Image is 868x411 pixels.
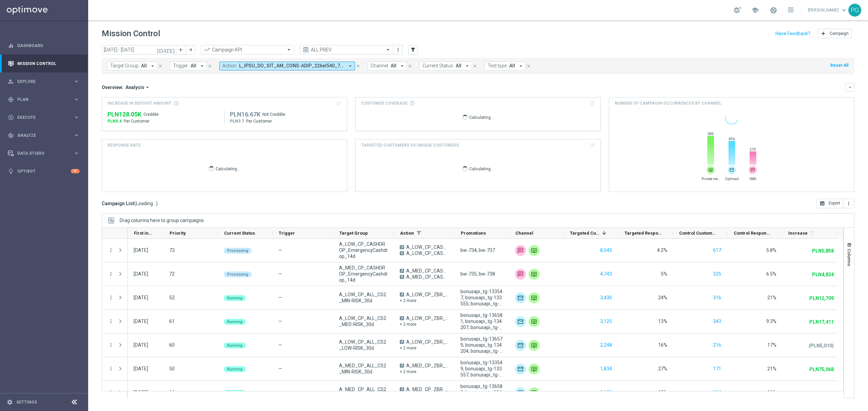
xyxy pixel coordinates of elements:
[73,78,80,85] i: keyboard_arrow_right
[400,321,449,327] div: + 2 more
[144,84,151,90] i: arrow_drop_down
[8,168,14,174] i: lightbulb
[400,251,404,255] span: B
[529,269,539,280] img: Private message
[515,293,526,303] img: Optimail
[8,96,14,103] i: gps_fixed
[422,63,454,69] span: Current Status:
[599,270,613,278] button: 4,743
[509,63,515,69] span: All
[224,342,246,348] colored-tag: Running
[134,247,148,253] div: 01 Aug 2025, Friday
[515,364,526,374] img: Optimail
[529,340,539,351] div: Private message
[395,47,401,52] i: more_vert
[410,47,416,53] i: filter_alt
[840,6,848,14] span: keyboard_arrow_down
[7,79,80,84] button: person_search Explore keyboard_arrow_right
[143,112,159,117] span: Credible
[7,151,80,156] div: Data Studio keyboard_arrow_right
[128,262,837,286] div: Press SPACE to select this row.
[515,340,526,351] div: Optimail
[134,342,148,348] div: 01 Aug 2025, Friday
[599,388,613,397] button: 1,631
[278,271,282,277] span: —
[157,62,163,70] button: close
[400,245,404,249] span: A
[102,239,128,262] div: Press SPACE to select this row.
[712,246,722,255] button: 617
[222,63,237,69] span: Action:
[128,333,837,357] div: Press SPACE to select this row.
[73,96,80,103] i: keyboard_arrow_right
[16,400,37,404] a: Settings
[176,45,186,55] button: arrow_back
[123,84,153,90] button: Analysis arrow_drop_down
[712,365,722,373] button: 171
[108,247,114,253] button: more_vert
[17,162,71,180] a: Optibot
[460,336,504,354] span: bonusapi_tg-136579, bonusapi_tg-134204, bonusapi_tg-136589
[456,63,461,69] span: All
[749,147,756,152] span: 279
[400,298,449,304] div: + 2 more
[515,231,533,236] span: Channel
[460,247,495,253] span: bw-734, bw-737
[108,318,114,324] button: more_vert
[744,177,762,181] span: SMS
[529,364,539,374] img: Private message
[400,364,404,368] span: A
[199,63,205,69] i: arrow_drop_down
[201,45,294,55] ng-select: Campaign KPI
[71,169,80,173] div: 8
[17,115,73,120] span: Execute
[400,345,449,351] div: + 2 more
[107,142,141,148] h4: Response Rate
[400,293,404,297] span: A
[712,317,722,326] button: 343
[712,341,722,349] button: 216
[599,365,613,373] button: 1,834
[73,114,80,121] i: keyboard_arrow_right
[702,177,720,181] span: Private message
[707,166,715,174] div: Private message
[102,84,123,90] h3: Overview:
[102,333,128,357] div: Press SPACE to select this row.
[17,98,73,102] span: Plan
[846,201,851,206] i: more_vert
[461,231,486,236] span: Promotions
[7,133,80,138] div: track_changes Analyze keyboard_arrow_right
[570,231,599,236] span: Targeted Customers
[102,286,128,310] div: Press SPACE to select this row.
[128,239,837,262] div: Press SPACE to select this row.
[227,296,242,300] span: Running
[515,245,526,256] img: SMS
[406,291,449,298] span: A_LOW_CP_ZBR_CS_MIN-RISK_50do10_30d
[407,62,413,70] button: close
[658,295,667,300] span: 24%
[515,316,526,327] img: Optimail
[278,247,282,253] span: —
[8,114,14,121] i: play_circle_outline
[848,85,852,90] i: keyboard_arrow_down
[110,63,139,69] span: Target Group:
[7,43,80,48] button: equalizer Dashboard
[339,339,388,351] span: A_LOW_CP_ALL_CS2_LOW-RISK_30d
[460,288,504,307] span: bonusapi_tg-133547, bonusapi_tg-133555, bonusapi_tg-134197
[224,231,255,236] span: Current Status
[821,31,826,36] i: add
[179,47,183,52] i: arrow_back
[599,294,613,302] button: 3,430
[73,150,80,156] i: keyboard_arrow_right
[17,80,73,84] span: Explore
[207,62,213,70] button: close
[529,293,539,303] img: Private message
[361,142,459,148] h4: TARGETED CUSTOMERS VS UNIQUE CUSTOMERS
[712,294,722,302] button: 316
[128,286,837,310] div: Press SPACE to select this row.
[661,271,667,277] span: 5%
[400,369,449,375] div: + 2 more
